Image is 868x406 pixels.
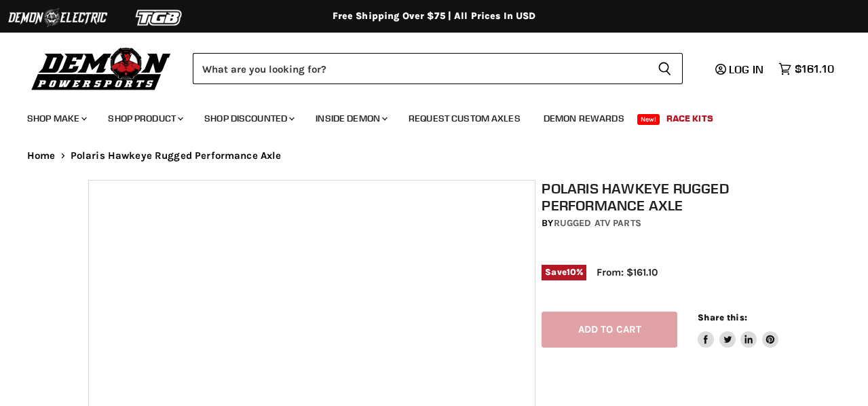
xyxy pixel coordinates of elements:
img: TGB Logo 2 [109,5,210,31]
span: Share this: [698,312,747,322]
aside: Share this: [698,312,778,348]
a: Inside Demon [305,105,396,132]
span: Log in [729,62,763,76]
div: by [542,216,786,231]
a: Demon Rewards [533,105,635,132]
span: $161.10 [795,62,834,75]
h1: Polaris Hawkeye Rugged Performance Axle [542,180,786,214]
button: Search [647,53,683,84]
span: Polaris Hawkeye Rugged Performance Axle [71,150,282,162]
span: From: $161.10 [597,266,658,278]
form: Product [193,53,683,84]
span: 10 [567,267,576,277]
img: Demon Electric Logo 2 [7,5,109,31]
a: Request Custom Axles [398,105,531,132]
input: Search [193,53,647,84]
a: Rugged ATV Parts [554,217,641,229]
a: Log in [709,63,772,75]
img: Demon Powersports [27,44,176,92]
a: Shop Product [98,105,191,132]
span: Save % [542,265,586,280]
ul: Main menu [17,99,831,132]
a: Shop Make [17,105,95,132]
span: New! [637,114,660,125]
a: $161.10 [772,59,841,79]
a: Shop Discounted [194,105,303,132]
a: Home [27,150,56,162]
a: Race Kits [656,105,723,132]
